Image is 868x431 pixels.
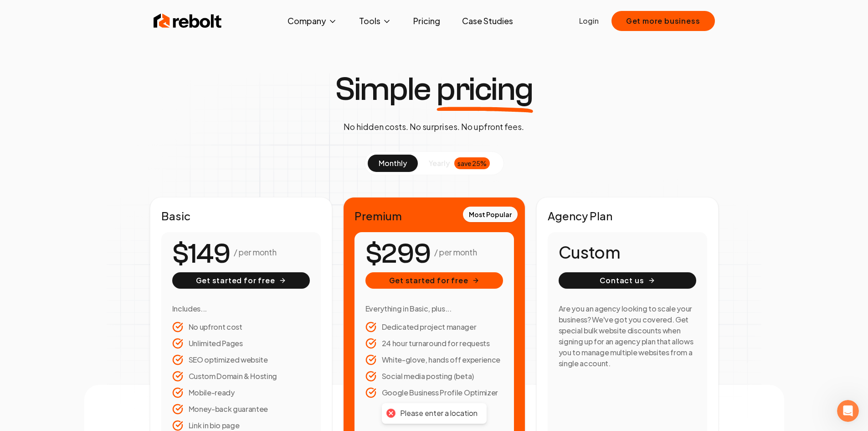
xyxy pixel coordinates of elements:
[234,246,276,259] p: / per month
[280,12,344,30] button: Company
[365,303,503,314] h3: Everything in Basic, plus...
[368,155,418,172] button: monthly
[579,16,599,26] a: Login
[161,208,321,223] h2: Basic
[611,11,715,31] button: Get more business
[365,387,503,398] li: Google Business Profile Optimizer
[172,371,310,382] li: Custom Domain & Hosting
[837,400,859,422] iframe: Intercom live chat
[548,208,707,223] h2: Agency Plan
[354,208,514,223] h2: Premium
[559,272,696,289] button: Contact us
[365,322,503,332] li: Dedicated project manager
[454,157,490,169] div: save 25%
[365,354,503,365] li: White-glove, hands off experience
[172,387,310,398] li: Mobile-ready
[434,246,477,259] p: / per month
[559,243,696,261] h1: Custom
[463,207,518,222] div: Most Popular
[172,234,230,275] number-flow-react: $149
[365,338,503,349] li: 24 hour turnaround for requests
[172,272,310,289] button: Get started for free
[172,354,310,365] li: SEO optimized website
[365,371,503,382] li: Social media posting (beta)
[437,73,533,106] span: pricing
[455,12,520,30] a: Case Studies
[172,338,310,349] li: Unlimited Pages
[172,420,310,431] li: Link in bio page
[559,303,696,369] h3: Are you an agency looking to scale your business? We've got you covered. Get special bulk website...
[335,73,533,106] h1: Simple
[172,303,310,314] h3: Includes...
[154,12,222,30] img: Rebolt Logo
[352,12,399,30] button: Tools
[379,158,407,168] span: monthly
[365,234,431,275] number-flow-react: $299
[400,409,478,418] div: Please enter a location
[429,158,450,169] span: yearly
[344,120,524,133] p: No hidden costs. No surprises. No upfront fees.
[406,12,447,30] a: Pricing
[418,155,501,172] button: yearlysave 25%
[172,322,310,332] li: No upfront cost
[365,272,503,289] button: Get started for free
[172,404,310,415] li: Money-back guarantee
